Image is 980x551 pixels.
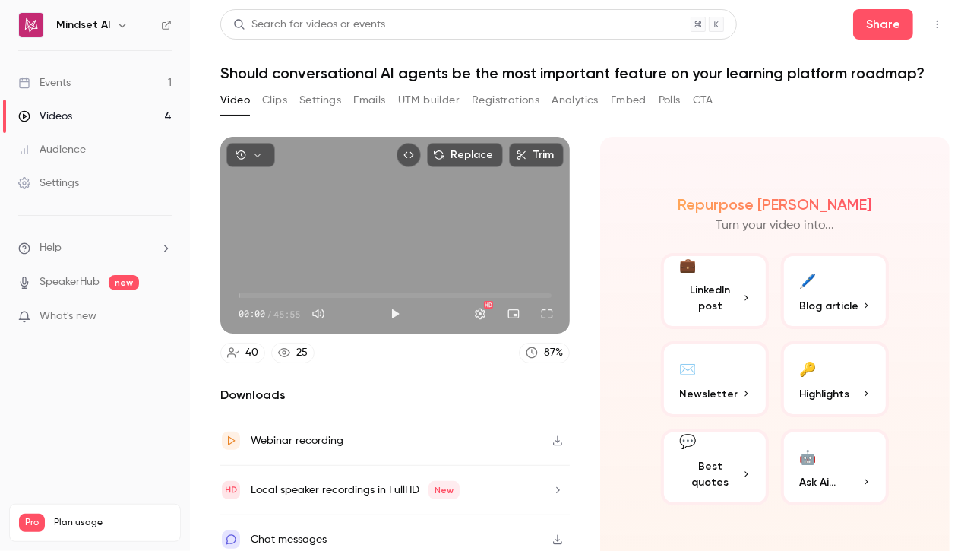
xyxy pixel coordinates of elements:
span: New [428,481,460,499]
div: 00:00 [239,307,300,321]
div: Videos [18,109,72,124]
span: Plan usage [54,517,171,529]
span: Blog article [799,298,858,314]
div: 40 [245,345,258,361]
div: 25 [296,345,308,361]
div: ✉️ [679,356,696,380]
div: 💼 [679,255,696,276]
li: help-dropdown-opener [18,240,172,256]
button: Top Bar Actions [925,12,950,36]
button: Settings [299,88,341,112]
button: Emails [353,88,385,112]
div: HD [484,301,493,309]
span: Help [40,240,62,256]
span: Best quotes [679,458,741,490]
button: 🖊️Blog article [781,253,889,329]
button: Full screen [532,299,562,329]
span: Highlights [799,386,849,402]
button: Embed video [397,143,421,167]
h2: Downloads [220,386,570,404]
button: 💼LinkedIn post [661,253,769,329]
button: Share [853,9,913,40]
div: Events [18,75,71,90]
button: 🤖Ask Ai... [781,429,889,505]
button: Turn on miniplayer [498,299,529,329]
span: 45:55 [273,307,300,321]
button: CTA [693,88,713,112]
button: Video [220,88,250,112]
iframe: Noticeable Trigger [153,310,172,324]
h6: Mindset AI [56,17,110,33]
button: Analytics [552,88,599,112]
a: 40 [220,343,265,363]
img: Mindset AI [19,13,43,37]
button: Registrations [472,88,539,112]
h1: Should conversational AI agents be the most important feature on your learning platform roadmap? [220,64,950,82]
button: ✉️Newsletter [661,341,769,417]
span: new [109,275,139,290]
a: 87% [519,343,570,363]
button: 💬Best quotes [661,429,769,505]
button: Embed [611,88,646,112]
span: Ask Ai... [799,474,836,490]
span: / [267,307,272,321]
h2: Repurpose [PERSON_NAME] [678,195,872,214]
button: Mute [303,299,334,329]
div: Chat messages [251,530,327,549]
a: 25 [271,343,315,363]
div: Webinar recording [251,432,343,450]
button: Settings [465,299,495,329]
button: UTM builder [398,88,460,112]
button: Replace [427,143,503,167]
button: Trim [509,143,564,167]
button: Polls [659,88,681,112]
span: LinkedIn post [679,282,741,314]
div: 87 % [544,345,563,361]
button: 🔑Highlights [781,341,889,417]
button: Clips [262,88,287,112]
span: Newsletter [679,386,738,402]
span: Pro [19,514,45,532]
div: Local speaker recordings in FullHD [251,481,460,499]
a: SpeakerHub [40,274,100,290]
div: 🔑 [799,356,816,380]
div: 🖊️ [799,268,816,292]
div: Search for videos or events [233,17,385,33]
div: Audience [18,142,86,157]
button: Play [380,299,410,329]
p: Turn your video into... [716,217,834,235]
span: What's new [40,309,96,325]
div: 🤖 [799,445,816,468]
div: 💬 [679,432,696,452]
span: 00:00 [239,307,265,321]
div: Settings [18,176,79,191]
